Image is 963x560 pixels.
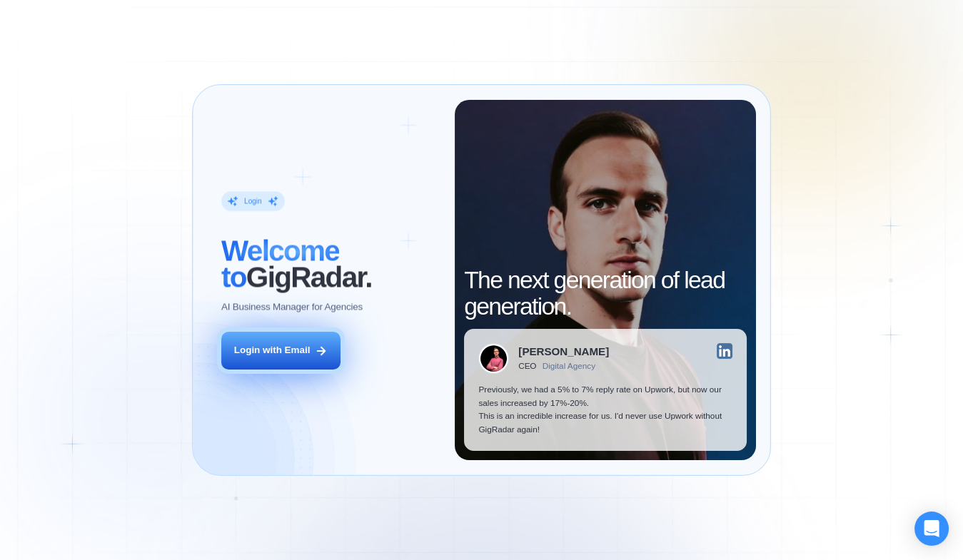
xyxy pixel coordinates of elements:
[464,267,747,320] h2: The next generation of lead generation.
[221,300,363,314] p: AI Business Manager for Agencies
[518,362,536,371] div: CEO
[244,196,262,205] div: Login
[221,332,341,369] button: Login with Email
[914,511,949,546] div: Open Intercom Messenger
[221,234,339,293] span: Welcome to
[543,362,595,371] div: Digital Agency
[221,238,440,290] h2: ‍ GigRadar.
[518,346,609,357] div: [PERSON_NAME]
[478,383,732,436] p: Previously, we had a 5% to 7% reply rate on Upwork, but now our sales increased by 17%-20%. This ...
[234,344,311,357] div: Login with Email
